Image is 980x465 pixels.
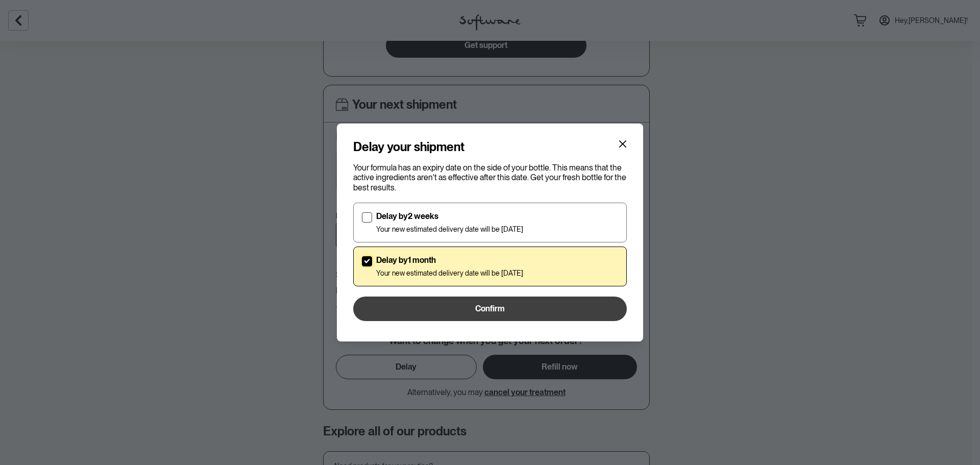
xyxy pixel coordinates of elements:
p: Your new estimated delivery date will be [DATE] [376,225,523,234]
p: Your formula has an expiry date on the side of your bottle. This means that the active ingredient... [353,163,627,192]
span: Confirm [475,304,505,313]
p: Delay by 2 weeks [376,211,523,221]
p: Your new estimated delivery date will be [DATE] [376,269,523,278]
button: Close [615,136,631,152]
p: Delay by 1 month [376,255,523,265]
h4: Delay your shipment [353,140,464,155]
button: Confirm [353,297,627,321]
